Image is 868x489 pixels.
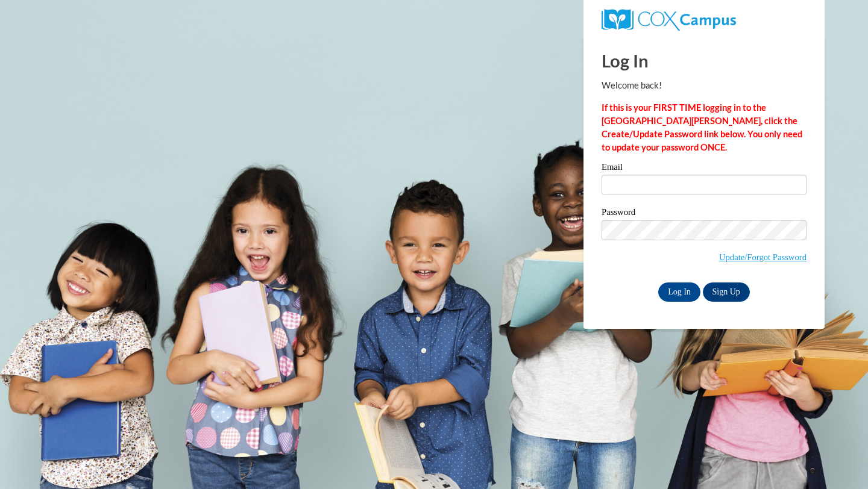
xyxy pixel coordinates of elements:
p: Welcome back! [602,79,807,92]
img: COX Campus [602,9,736,31]
a: Sign Up [703,282,750,302]
input: Log In [658,282,700,302]
a: Update/Forgot Password [719,252,807,262]
a: COX Campus [602,14,736,24]
strong: If this is your FIRST TIME logging in to the [GEOGRAPHIC_DATA][PERSON_NAME], click the Create/Upd... [602,102,802,152]
label: Email [602,163,807,175]
label: Password [602,208,807,220]
h1: Log In [602,48,807,73]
